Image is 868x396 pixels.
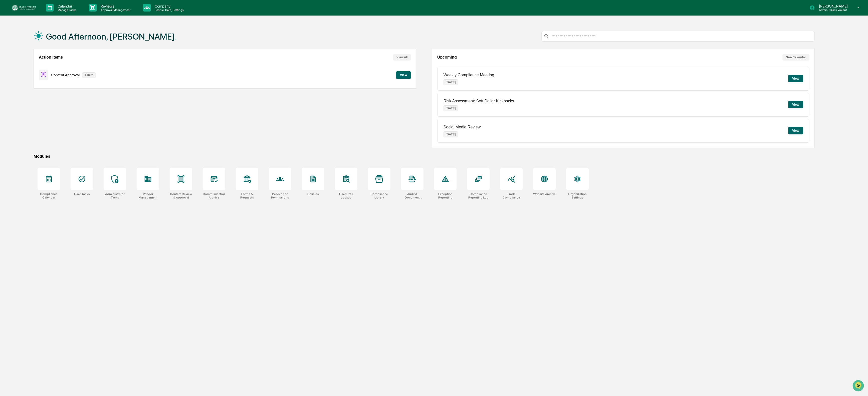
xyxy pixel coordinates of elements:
[12,5,36,11] img: logo
[444,125,481,129] p: Social Media Review
[3,110,34,119] a: 🔎Data Lookup
[34,101,64,110] a: 🗄️Attestations
[335,192,357,199] div: User Data Lookup
[444,99,514,103] p: Risk Assessment: Soft Dollar Kickbacks
[5,103,9,107] div: 🖐️
[35,124,61,128] a: Powered byPylon
[396,72,411,77] a: View
[269,192,291,199] div: People and Permissions
[34,154,815,159] div: Modules
[151,8,186,12] p: People, Data, Settings
[815,8,850,12] p: Admin • Black Walnut
[82,72,96,78] p: 1 item
[17,68,27,72] span: [DATE]
[151,4,186,8] p: Company
[23,39,82,44] div: Start new chat
[815,4,850,8] p: [PERSON_NAME]
[401,192,423,199] div: Audit & Document Logs
[74,192,90,196] div: User Tasks
[10,112,32,117] span: Data Lookup
[54,8,79,12] p: Manage Tasks
[170,192,192,199] div: Content Review & Approval
[5,11,91,19] p: How can we help?
[444,131,458,137] p: [DATE]
[566,192,589,199] div: Organization Settings
[85,40,91,46] button: Start new chat
[50,124,61,128] span: Pylon
[39,55,63,60] h2: Action Items
[437,55,457,60] h2: Upcoming
[368,192,390,199] div: Compliance Library
[51,73,80,77] p: Content Approval
[393,54,411,61] button: View All
[444,73,494,77] p: Weekly Compliance Meeting
[3,101,34,110] a: 🖐️Preclearance
[434,192,457,199] div: Exception Reporting
[5,56,34,60] div: Past conversations
[97,8,133,12] p: Approval Management
[782,54,809,61] button: See Calendar
[236,192,258,199] div: Forms & Requests
[500,192,523,199] div: Trade Compliance
[78,55,91,61] button: See all
[788,127,803,134] button: View
[104,192,126,199] div: Administrator Tasks
[36,103,40,107] div: 🗄️
[38,192,60,199] div: Compliance Calendar
[203,192,225,199] div: Communications Archive
[54,4,79,8] p: Calendar
[137,192,159,199] div: Vendor Management
[852,379,865,393] iframe: Open customer support
[533,192,556,196] div: Website Archive
[10,103,32,108] span: Preclearance
[396,71,411,79] button: View
[11,39,20,48] img: 8933085812038_c878075ebb4cc5468115_72.jpg
[46,32,177,42] h1: Good Afternoon, [PERSON_NAME].
[444,105,458,111] p: [DATE]
[5,39,14,48] img: 1746055101610-c473b297-6a78-478c-a979-82029cc54cd1
[788,75,803,82] button: View
[97,4,133,8] p: Reviews
[467,192,490,199] div: Compliance Reporting Log
[444,79,458,85] p: [DATE]
[41,103,62,108] span: Attestations
[788,101,803,108] button: View
[23,44,69,48] div: We're available if you need us!
[17,82,27,86] span: [DATE]
[5,113,9,117] div: 🔎
[307,192,319,196] div: Policies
